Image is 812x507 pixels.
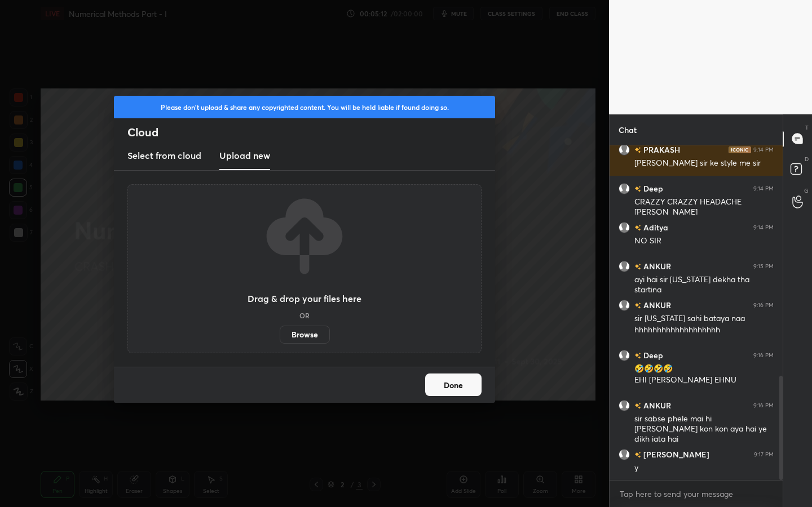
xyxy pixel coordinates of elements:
img: no-rating-badge.077c3623.svg [634,225,641,231]
div: hhhhhhhhhhhhhhhhhhh [634,324,774,336]
h6: Deep [641,349,663,361]
img: 008a6533495840e8a518b6e13d9ef3fd.png [619,260,630,272]
img: no-rating-badge.077c3623.svg [634,303,641,309]
button: Done [425,373,482,396]
h2: Cloud [127,125,495,140]
p: Chat [610,115,646,145]
img: no-rating-badge.077c3623.svg [634,264,641,270]
div: grid [610,145,783,481]
p: G [804,186,809,195]
div: EHI [PERSON_NAME] EHNU [634,375,774,386]
h3: Select from cloud [127,149,201,162]
h6: Deep [641,183,663,194]
div: [PERSON_NAME] sir ke style me sir [634,158,774,169]
div: sir [US_STATE] sahi bataya naa [634,313,774,324]
h3: Drag & drop your files here [248,294,361,303]
img: 008a6533495840e8a518b6e13d9ef3fd.png [619,399,630,411]
div: ayi hai sir [US_STATE] dekha tha starting [634,274,774,296]
div: 9:14 PM [753,185,774,192]
div: Please don't upload & share any copyrighted content. You will be held liable if found doing so. [114,96,495,118]
img: no-rating-badge.077c3623.svg [634,186,641,192]
div: y [634,462,774,474]
img: no-rating-badge.077c3623.svg [634,452,641,458]
div: sir sabse phele mai hi [PERSON_NAME] kon kon aya hai ye dikh jata hai [634,413,774,445]
h6: ANKUR [641,399,671,411]
h6: ANKUR [641,299,671,311]
img: default.png [619,183,630,194]
h6: PRAKASH [641,144,680,155]
div: 9:14 PM [753,146,774,153]
img: no-rating-badge.077c3623.svg [634,147,641,153]
div: CRAZZY CRAZZY HEADACHE [PERSON_NAME] [634,197,774,218]
h6: ANKUR [641,260,671,272]
img: no-rating-badge.077c3623.svg [634,403,641,409]
div: 9:15 PM [753,263,774,269]
h6: [PERSON_NAME] [641,448,709,460]
div: NO SIR [634,235,774,247]
div: 9:16 PM [753,301,774,308]
div: 🤣🤣🤣🤣 [634,363,774,375]
img: default.png [619,448,630,460]
h5: OR [299,312,310,319]
p: D [805,155,809,163]
img: 008a6533495840e8a518b6e13d9ef3fd.png [619,299,630,310]
img: default.png [619,221,630,233]
img: default.png [619,144,630,155]
div: 9:14 PM [753,224,774,230]
img: iconic-dark.1390631f.png [729,146,751,153]
div: 9:17 PM [754,451,774,457]
p: T [805,123,809,132]
h3: Upload new [219,149,270,162]
div: 9:16 PM [753,402,774,408]
img: default.png [619,349,630,361]
img: no-rating-badge.077c3623.svg [634,353,641,359]
h6: Aditya [641,221,668,233]
div: 9:16 PM [753,352,774,358]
